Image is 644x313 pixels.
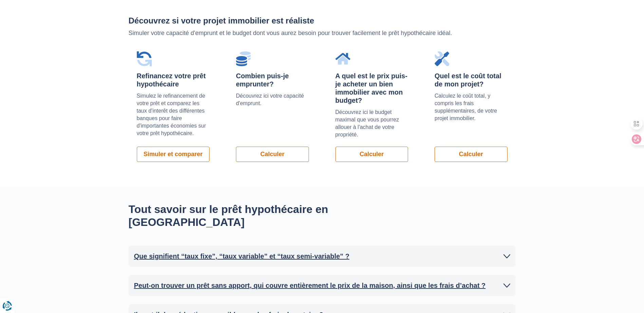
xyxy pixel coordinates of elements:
[129,29,516,38] p: Simuler votre capacité d'emprunt et le budget dont vous aurez besoin pour trouver facilement le p...
[335,72,408,104] div: A quel est le prix puis-je acheter un bien immobilier avec mon budget?
[137,72,210,88] div: Refinancez votre prêt hypothécaire
[134,280,510,291] a: Peut-on trouver un prêt sans apport, qui couvre entièrement le prix de la maison, ainsi que les f...
[335,147,408,162] a: Calculer
[335,51,350,66] img: A quel est le prix puis-je acheter un bien immobilier avec mon budget?
[134,251,350,261] h2: Que signifient “taux fixe”, “taux variable” et “taux semi-variable” ?
[129,203,383,229] h2: Tout savoir sur le prêt hypothécaire en [GEOGRAPHIC_DATA]
[236,51,251,66] img: Combien puis-je emprunter?
[435,92,508,122] p: Calculez le coût total, y compris les frais supplémentaires, de votre projet immobilier.
[137,51,152,66] img: Refinancez votre prêt hypothécaire
[236,92,309,107] p: Découvrez ici votre capacité d'emprunt.
[335,109,408,138] p: Découvrez ici le budget maximal que vous pourrez allouer à l'achat de votre propriété.
[137,147,210,162] a: Simuler et comparer
[129,16,516,25] h2: Découvrez si votre projet immobilier est réaliste
[134,251,510,261] a: Que signifient “taux fixe”, “taux variable” et “taux semi-variable” ?
[137,92,210,137] p: Simulez le refinancement de votre prêt et comparez les taux d'interêt des différentes banques pou...
[236,147,309,162] a: Calculer
[435,147,508,162] a: Calculer
[435,72,508,88] div: Quel est le coût total de mon projet?
[134,280,486,291] h2: Peut-on trouver un prêt sans apport, qui couvre entièrement le prix de la maison, ainsi que les f...
[236,72,309,88] div: Combien puis-je emprunter?
[435,51,449,66] img: Quel est le coût total de mon projet?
